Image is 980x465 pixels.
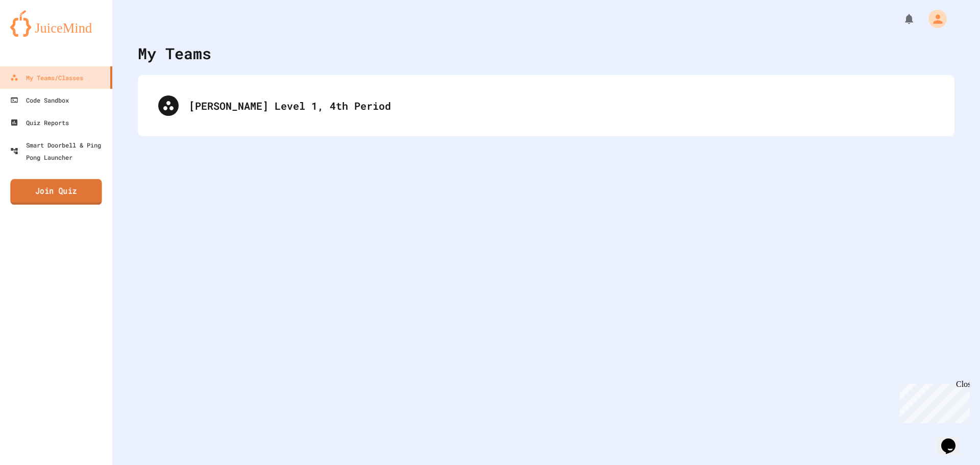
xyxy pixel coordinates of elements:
[4,4,70,65] div: Chat with us now!Close
[895,380,970,423] iframe: chat widget
[148,85,944,126] div: [PERSON_NAME] Level 1, 4th Period
[10,71,83,84] div: My Teams/Classes
[138,42,211,65] div: My Teams
[10,139,108,163] div: Smart Doorbell & Ping Pong Launcher
[10,94,69,106] div: Code Sandbox
[10,179,102,205] a: Join Quiz
[10,116,69,129] div: Quiz Reports
[884,10,918,28] div: My Notifications
[189,98,934,113] div: [PERSON_NAME] Level 1, 4th Period
[10,10,102,37] img: logo-orange.svg
[918,7,949,31] div: My Account
[937,424,970,455] iframe: chat widget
